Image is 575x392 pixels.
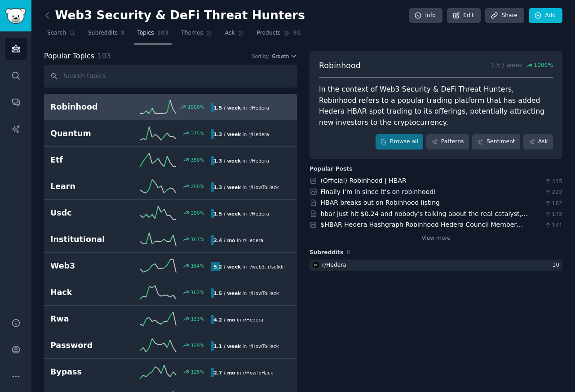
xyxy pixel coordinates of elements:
[181,29,203,37] span: Themes
[211,129,272,139] div: in
[272,53,289,59] span: Growth
[44,147,297,173] a: Etf350%1.3 / weekin r/Hedera
[447,8,481,23] a: Edit
[211,262,284,271] div: in
[472,134,520,150] a: Sentiment
[44,51,94,62] span: Popular Topics
[50,181,130,192] h2: Learn
[214,344,241,349] b: 1.1 / week
[243,238,263,243] span: r/ Hedera
[248,291,279,296] span: r/ HowToHack
[222,26,248,44] a: Ask
[44,253,297,279] a: Web3164%5.2 / weekin r/web3,r/solidity
[321,188,436,195] a: Finally I’m in since it’s on robinhood!
[552,261,562,269] div: 10
[50,128,130,139] h2: Quantum
[426,134,469,150] a: Patterns
[50,260,130,272] h2: Web3
[248,211,269,216] span: r/ Hedera
[44,359,297,385] a: Bypass125%2.7 / moin r/HowToHack
[310,165,353,173] div: Popular Posts
[211,235,267,245] div: in
[243,370,273,375] span: r/ HowToHack
[272,53,297,59] button: Growth
[44,332,297,359] a: Password129%1.1 / weekin r/HowToHack
[214,238,235,243] b: 2.4 / mo
[211,341,282,351] div: in
[47,29,66,37] span: Search
[214,291,241,296] b: 1.5 / week
[44,200,297,226] a: Usdc250%1.5 / weekin r/Hedera
[319,60,361,71] span: Robinhood
[243,317,263,322] span: r/ Hedera
[534,62,553,70] span: 1000 %
[322,261,346,269] div: r/ Hedera
[191,289,204,295] div: 162 %
[191,316,204,322] div: 133 %
[268,264,288,269] span: r/ solidity
[214,185,241,190] b: 1.3 / week
[214,370,235,375] b: 2.7 / mo
[321,199,440,206] a: HBAR breaks out on Robinhood listing
[214,317,235,322] b: 4.2 / mo
[211,368,277,377] div: in
[5,8,26,24] img: GummySearch logo
[191,236,204,242] div: 167 %
[211,209,272,218] div: in
[121,29,125,37] span: 8
[44,65,297,88] input: Search topics
[50,101,130,113] h2: Robinhood
[44,173,297,200] a: Learn280%1.3 / weekin r/HowToHack
[214,211,241,216] b: 1.5 / week
[191,210,204,216] div: 250 %
[50,207,130,219] h2: Usdc
[248,132,269,137] span: r/ Hedera
[544,200,562,208] span: 182
[319,84,553,128] div: In the context of Web3 Security & DeFi Threat Hunters, Robinhood refers to a popular trading plat...
[544,222,562,230] span: 141
[211,182,282,192] div: in
[211,156,272,165] div: in
[409,8,442,23] a: Info
[188,104,204,110] div: 1000 %
[523,134,553,150] a: Ask
[50,366,130,378] h2: Bypass
[50,313,130,325] h2: Rwa
[214,264,241,269] b: 5.2 / week
[293,29,301,37] span: 91
[544,189,562,197] span: 222
[50,287,130,298] h2: Hack
[191,157,204,163] div: 350 %
[44,279,297,306] a: Hack162%1.5 / weekin r/HowToHack
[211,288,282,298] div: in
[137,29,154,37] span: Topics
[50,234,130,245] h2: Institutional
[191,263,204,269] div: 164 %
[265,264,266,269] span: ,
[44,226,297,253] a: Institutional167%2.4 / moin r/Hedera
[88,29,118,37] span: Subreddits
[214,105,241,110] b: 1.5 / week
[211,315,267,324] div: in
[248,185,279,190] span: r/ HowToHack
[178,26,216,44] a: Themes
[321,221,540,256] a: $HBAR Hedera Hashgraph Robinhood Hedera Council Member @BitGo has been in the news big time latel...
[157,29,169,37] span: 103
[191,183,204,189] div: 280 %
[248,158,269,163] span: r/ Hedera
[347,249,350,255] span: 8
[225,29,235,37] span: Ask
[44,9,305,23] h2: Web3 Security & DeFi Threat Hunters
[376,134,424,150] a: Browse all
[544,178,562,186] span: 415
[44,26,79,44] a: Search
[50,340,130,351] h2: Password
[44,306,297,332] a: Rwa133%4.2 / moin r/Hedera
[310,260,562,271] a: Hederar/Hedera10
[248,264,265,269] span: r/ web3
[490,60,553,71] p: 1.5 / week
[544,211,562,219] span: 172
[321,177,407,184] a: (Official) Robinhood | HBAR
[85,26,128,44] a: Subreddits8
[211,103,272,112] div: in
